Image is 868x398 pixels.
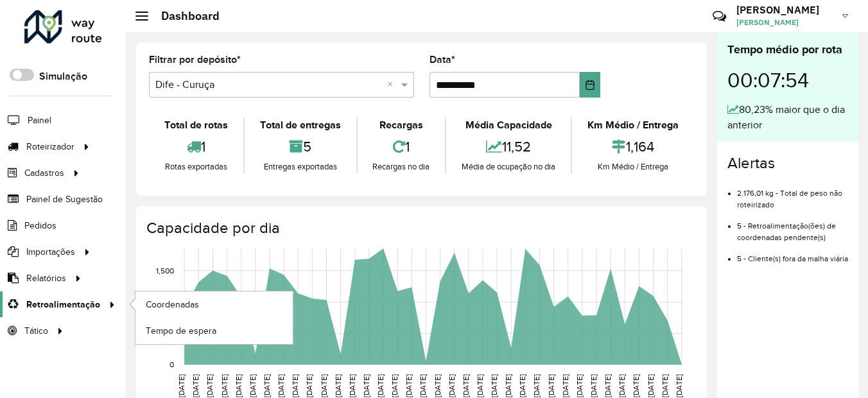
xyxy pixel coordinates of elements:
[320,374,328,397] text: [DATE]
[736,17,833,28] span: [PERSON_NAME]
[146,219,694,238] h4: Capacidade por dia
[575,374,584,397] text: [DATE]
[376,374,385,397] text: [DATE]
[24,324,48,338] span: Tático
[26,193,103,206] span: Painel de Sugestão
[362,374,370,397] text: [DATE]
[737,243,848,264] li: 5 - Cliente(s) fora da malha viária
[169,360,174,368] text: 0
[561,374,569,397] text: [DATE]
[148,9,220,23] h2: Dashboard
[26,140,74,153] span: Roteirizador
[575,133,691,160] div: 1,164
[135,318,293,343] a: Tempo de espera
[675,374,683,397] text: [DATE]
[727,102,848,133] div: 80,23% maior que o dia anterior
[430,52,455,67] label: Data
[737,211,848,243] li: 5 - Retroalimentação(ões) de coordenadas pendente(s)
[727,154,848,173] h4: Alertas
[449,160,568,173] div: Média de ocupação no dia
[277,374,285,397] text: [DATE]
[575,160,691,173] div: Km Médio / Entrega
[387,77,398,92] span: Clear all
[727,58,848,102] div: 00:07:54
[575,117,691,133] div: Km Médio / Entrega
[156,266,174,275] text: 1,500
[419,374,427,397] text: [DATE]
[234,374,243,397] text: [DATE]
[248,133,353,160] div: 5
[177,374,186,397] text: [DATE]
[632,374,640,397] text: [DATE]
[24,166,64,180] span: Cadastros
[152,117,240,133] div: Total de rotas
[449,133,568,160] div: 11,52
[305,374,313,397] text: [DATE]
[504,374,512,397] text: [DATE]
[248,374,257,397] text: [DATE]
[26,245,75,259] span: Importações
[706,3,733,30] a: Contato Rápido
[518,374,526,397] text: [DATE]
[220,374,229,397] text: [DATE]
[532,374,541,397] text: [DATE]
[390,374,399,397] text: [DATE]
[26,298,100,311] span: Retroalimentação
[291,374,299,397] text: [DATE]
[580,72,601,98] button: Choose Date
[24,219,56,232] span: Pedidos
[26,272,66,285] span: Relatórios
[248,160,353,173] div: Entregas exportadas
[737,178,848,211] li: 2.176,01 kg - Total de peso não roteirizado
[152,133,240,160] div: 1
[28,114,51,127] span: Painel
[361,133,442,160] div: 1
[263,374,271,397] text: [DATE]
[361,160,442,173] div: Recargas no dia
[603,374,612,397] text: [DATE]
[727,41,848,58] div: Tempo médio por rota
[146,298,199,311] span: Coordenadas
[334,374,342,397] text: [DATE]
[348,374,356,397] text: [DATE]
[618,374,626,397] text: [DATE]
[191,374,200,397] text: [DATE]
[433,374,442,397] text: [DATE]
[736,4,833,16] h3: [PERSON_NAME]
[589,374,598,397] text: [DATE]
[146,324,216,338] span: Tempo de espera
[39,69,87,84] label: Simulação
[490,374,498,397] text: [DATE]
[404,374,413,397] text: [DATE]
[149,52,241,67] label: Filtrar por depósito
[449,117,568,133] div: Média Capacidade
[661,374,669,397] text: [DATE]
[547,374,555,397] text: [DATE]
[361,117,442,133] div: Recargas
[447,374,456,397] text: [DATE]
[462,374,470,397] text: [DATE]
[559,4,693,39] div: Críticas? Dúvidas? Elogios? Sugestões? Entre em contato conosco!
[647,374,655,397] text: [DATE]
[152,160,240,173] div: Rotas exportadas
[248,117,353,133] div: Total de entregas
[205,374,214,397] text: [DATE]
[135,291,293,317] a: Coordenadas
[476,374,484,397] text: [DATE]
